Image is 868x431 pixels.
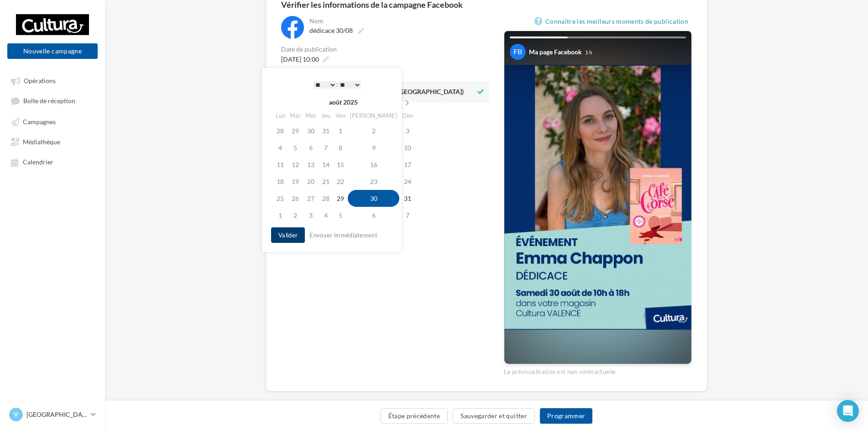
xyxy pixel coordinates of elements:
span: Opérations [24,77,56,84]
td: 30 [303,122,319,139]
button: Valider [271,227,305,243]
td: 7 [399,207,415,224]
td: 12 [288,156,303,173]
td: 6 [303,139,319,156]
td: 19 [288,173,303,190]
td: 24 [399,173,415,190]
th: août 2025 [288,95,399,109]
td: 27 [303,190,319,207]
th: [PERSON_NAME] [348,109,399,122]
a: Boîte de réception [5,92,99,109]
span: V [14,410,18,419]
a: V [GEOGRAPHIC_DATA] [7,406,98,423]
span: Médiathèque [23,138,60,146]
img: Your Facebook story preview [504,65,691,330]
td: 3 [303,207,319,224]
td: 1 [273,207,288,224]
td: 16 [348,156,399,173]
td: 8 [333,139,348,156]
td: 14 [319,156,333,173]
td: 11 [273,156,288,173]
span: Calendrier [23,158,53,166]
th: Mar [288,109,303,122]
td: 30 [348,190,399,207]
button: Étape précédente [381,408,448,424]
button: Programmer [540,408,593,424]
td: 10 [399,139,415,156]
td: 4 [319,207,333,224]
td: 2 [288,207,303,224]
span: Campagnes [23,118,56,126]
a: Campagnes [5,113,99,130]
a: Médiathèque [5,133,99,150]
span: [DATE] 10:00 [281,55,319,63]
span: dédicace 30/08 [309,26,353,34]
th: Dim [399,109,415,122]
div: : [291,78,383,91]
td: 4 [273,139,288,156]
td: 9 [348,139,399,156]
td: 20 [303,173,319,190]
div: Vérifier les informations de la campagne Facebook [281,0,692,9]
td: 5 [333,207,348,224]
td: 23 [348,173,399,190]
td: 6 [348,207,399,224]
th: Ven [333,109,348,122]
a: Connaître les meilleurs moments de publication [534,16,692,27]
td: 13 [303,156,319,173]
td: 5 [288,139,303,156]
td: 26 [288,190,303,207]
td: 29 [333,190,348,207]
td: 7 [319,139,333,156]
td: 22 [333,173,348,190]
td: 31 [319,122,333,139]
button: Nouvelle campagne [7,43,98,59]
td: 31 [399,190,415,207]
td: 29 [288,122,303,139]
a: Calendrier [5,153,99,170]
td: 3 [399,122,415,139]
a: Opérations [5,72,99,89]
td: 28 [273,122,288,139]
td: 21 [319,173,333,190]
div: Nom [309,18,487,24]
td: 18 [273,173,288,190]
td: 1 [333,122,348,139]
button: Sauvegarder et quitter [453,408,535,424]
div: Open Intercom Messenger [837,400,859,422]
td: 25 [273,190,288,207]
th: Lun [273,109,288,122]
div: 1 h [585,48,592,56]
td: 2 [348,122,399,139]
td: 17 [399,156,415,173]
td: 15 [333,156,348,173]
button: Envoyer immédiatement [306,230,381,241]
div: Ma page Facebook [529,47,582,57]
p: [GEOGRAPHIC_DATA] [26,410,87,419]
td: 28 [319,190,333,207]
div: FB [510,44,526,60]
th: Mer [303,109,319,122]
th: Jeu [319,109,333,122]
div: Date de publication [281,46,489,53]
div: La prévisualisation est non-contractuelle [504,364,692,376]
span: Boîte de réception [23,97,75,105]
